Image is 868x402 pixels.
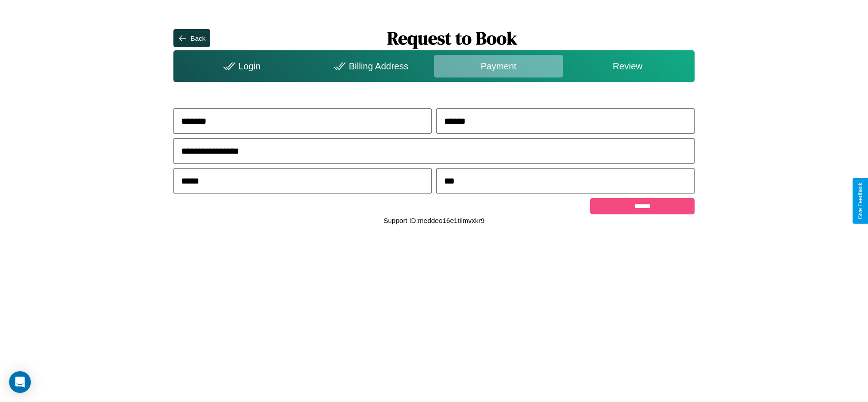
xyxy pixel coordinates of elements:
div: Open Intercom Messenger [9,371,31,393]
p: Support ID: meddeo16e1tilmvxkr9 [384,214,485,227]
div: Back [190,34,205,42]
div: Billing Address [305,55,434,77]
h1: Request to Book [210,26,695,50]
div: Give Feedback [857,183,863,219]
div: Review [563,55,692,77]
div: Login [176,55,305,77]
button: Back [173,29,210,47]
div: Payment [434,55,563,77]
